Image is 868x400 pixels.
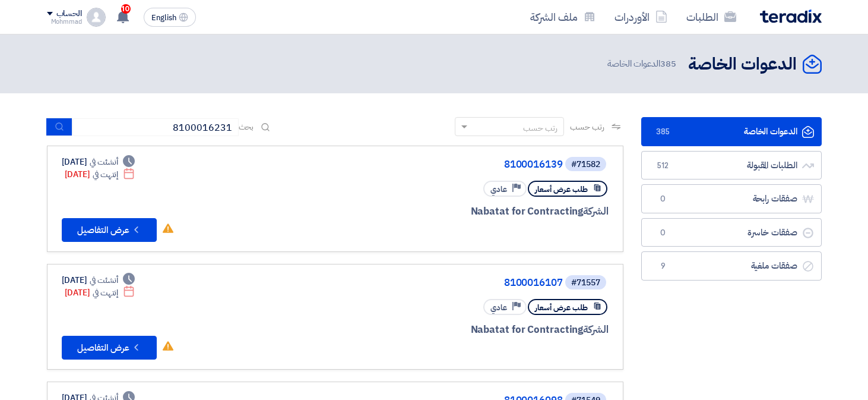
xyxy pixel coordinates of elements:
[688,53,797,76] h2: الدعوات الخاصة
[47,18,82,25] div: Mohmmad
[490,302,507,313] span: عادي
[62,156,135,168] div: [DATE]
[490,184,507,195] span: عادي
[535,184,588,195] span: طلب عرض أسعار
[325,278,563,288] a: 8100016107
[93,286,118,299] span: إنتهت في
[62,218,157,242] button: عرض التفاصيل
[656,160,670,172] span: 512
[62,274,135,286] div: [DATE]
[93,168,118,181] span: إنتهت في
[56,9,82,19] div: الحساب
[323,204,609,219] div: Nabatat for Contracting
[760,10,822,23] img: Teradix logo
[144,8,196,27] button: English
[583,204,609,219] span: الشركة
[605,3,677,31] a: الأوردرات
[87,8,106,27] img: profile_test.png
[72,118,239,136] input: ابحث بعنوان أو رقم الطلب
[65,168,135,181] div: [DATE]
[660,57,676,70] span: 385
[62,336,157,360] button: عرض التفاصيل
[641,117,822,146] a: الدعوات الخاصة385
[90,274,118,286] span: أنشئت في
[641,184,822,213] a: صفقات رابحة0
[677,3,746,31] a: الطلبات
[607,57,678,71] span: الدعوات الخاصة
[571,279,600,287] div: #71557
[656,260,670,272] span: 9
[90,156,118,168] span: أنشئت في
[121,4,131,14] span: 10
[583,322,609,337] span: الشركة
[151,14,176,22] span: English
[325,159,563,170] a: 8100016139
[65,286,135,299] div: [DATE]
[656,193,670,205] span: 0
[641,251,822,281] a: صفقات ملغية9
[656,227,670,239] span: 0
[570,121,604,133] span: رتب حسب
[523,122,557,134] div: رتب حسب
[641,151,822,180] a: الطلبات المقبولة512
[641,218,822,247] a: صفقات خاسرة0
[571,160,600,169] div: #71582
[239,121,254,133] span: بحث
[656,126,670,138] span: 385
[521,3,605,31] a: ملف الشركة
[535,302,588,313] span: طلب عرض أسعار
[323,322,609,338] div: Nabatat for Contracting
